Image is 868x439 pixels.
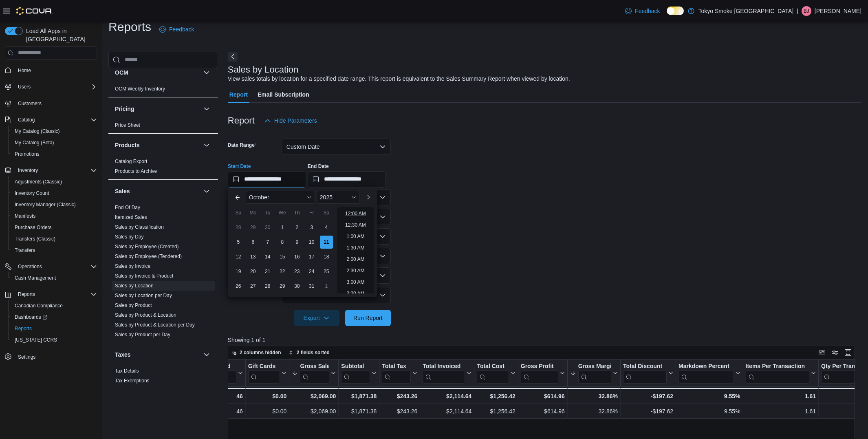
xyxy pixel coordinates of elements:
a: Settings [15,352,39,362]
a: Price Sheet [115,122,140,128]
div: day-18 [320,250,333,263]
p: Showing 1 of 1 [228,336,861,344]
span: Sales by Location per Day [115,292,172,299]
div: Fr [305,206,318,219]
div: Total Tax [382,362,411,370]
div: Taxes [108,366,218,389]
span: Manifests [15,213,35,219]
div: day-2 [291,221,304,234]
div: day-24 [305,265,318,278]
div: 46 [207,391,242,401]
div: Subtotal [341,362,370,370]
li: 1:00 AM [343,232,368,241]
a: Sales by Location [115,283,154,289]
div: Total Cost [477,362,509,383]
div: View sales totals by location for a specified date range. This report is equivalent to the Sales ... [228,75,570,83]
button: Open list of options [379,233,386,240]
span: Transfers [11,245,97,255]
div: Sa [320,206,333,219]
button: Pricing [115,105,200,113]
span: Sales by Employee (Tendered) [115,253,182,260]
div: day-29 [276,280,289,293]
button: Pricing [202,104,211,114]
div: Sales [108,203,218,343]
span: Purchase Orders [11,223,97,232]
a: Feedback [622,3,663,19]
a: End Of Day [115,205,140,210]
a: Sales by Product [115,302,152,308]
div: day-1 [320,280,333,293]
span: Transfers (Classic) [15,236,55,242]
li: 2:00 AM [343,254,368,264]
button: 2 columns hidden [228,348,284,357]
a: Dashboards [8,311,100,323]
span: 2 columns hidden [240,349,281,356]
button: Users [15,82,34,92]
span: Itemized Sales [115,214,147,221]
div: Total Invoiced [423,362,465,383]
a: Home [15,66,34,75]
span: Tax Exemptions [115,377,150,384]
div: $1,256.42 [477,391,515,401]
span: BJ [804,6,809,16]
div: day-26 [232,280,245,293]
button: Sales [115,187,200,195]
button: Catalog [15,115,38,125]
a: Products to Archive [115,168,157,174]
div: Pricing [108,120,218,133]
span: Reports [15,289,97,299]
button: Operations [2,261,100,272]
span: Reports [11,324,97,333]
button: Subtotal [341,362,377,383]
div: Mo [247,206,260,219]
button: Inventory Manager (Classic) [8,199,100,210]
span: Inventory Count [15,190,49,196]
button: [US_STATE] CCRS [8,334,100,346]
li: 3:00 AM [343,277,368,287]
button: Next month [361,191,374,204]
a: Transfers (Classic) [11,234,59,244]
div: Subtotal [341,362,370,383]
a: Catalog Export [115,159,147,164]
div: day-9 [291,236,304,249]
h3: Products [115,141,140,149]
div: day-6 [247,236,260,249]
span: Sales by Location [115,282,154,289]
div: Products [108,157,218,179]
h3: Pricing [115,105,134,113]
p: | [797,6,798,16]
button: Open list of options [379,194,386,201]
div: Button. Open the month selector. October is currently selected. [246,191,315,204]
button: OCM [202,68,211,77]
a: Reports [11,324,35,333]
button: Canadian Compliance [8,300,100,311]
div: day-12 [232,250,245,263]
div: Total Tax [382,362,411,383]
a: Sales by Location per Day [115,293,172,298]
div: Gross Sales [300,362,329,370]
div: day-15 [276,250,289,263]
span: Settings [18,354,35,360]
input: Press the down key to open a popover containing a calendar. [308,171,386,188]
ul: Time [337,207,374,293]
div: Total Invoiced [423,362,465,370]
h3: OCM [115,68,128,77]
span: Sales by Product & Location per Day [115,322,195,328]
span: Manifests [11,211,97,221]
span: Dashboards [11,312,97,322]
button: Total Discount [623,362,673,383]
button: Purchase Orders [8,222,100,233]
button: Transfers (Classic) [8,233,100,245]
span: Canadian Compliance [11,301,97,311]
div: Gross Margin [578,362,611,370]
span: Promotions [11,149,97,159]
span: Dashboards [15,314,47,320]
div: $243.26 [382,391,417,401]
h3: Sales [115,187,130,195]
div: day-1 [276,221,289,234]
span: Customers [15,98,97,108]
button: Export [294,310,339,326]
li: 12:00 AM [342,209,369,218]
button: Catalog [2,114,100,126]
